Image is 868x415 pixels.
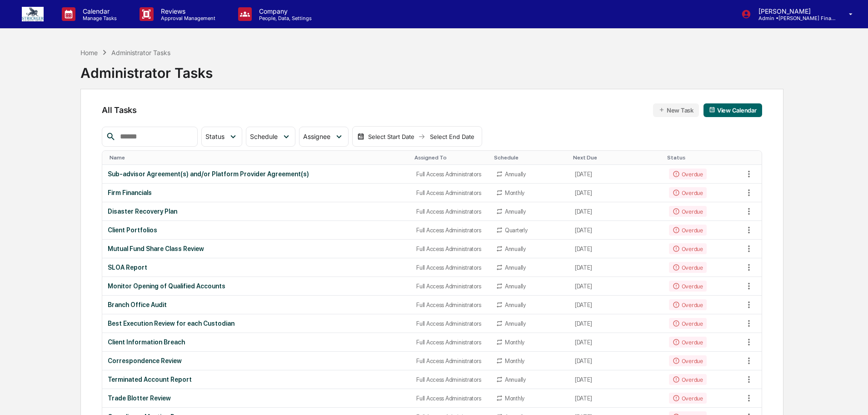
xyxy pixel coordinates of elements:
div: Best Execution Review for each Custodian [108,320,405,327]
div: Disaster Recovery Plan [108,208,405,215]
td: [DATE] [569,165,663,184]
td: [DATE] [569,184,663,202]
div: Overdue [669,318,707,329]
p: [PERSON_NAME] [751,7,836,15]
p: Company [252,7,316,15]
div: Full Access Administrators [416,320,485,327]
div: Full Access Administrators [416,302,485,308]
div: Overdue [669,299,707,310]
p: Calendar [75,7,121,15]
div: Sub-advisor Agreement(s) and/or Platform Provider Agreement(s) [108,170,405,178]
div: Full Access Administrators [416,227,485,234]
div: Mutual Fund Share Class Review [108,245,405,252]
div: Overdue [669,243,707,254]
div: Annually [505,208,526,215]
div: Toggle SortBy [667,154,740,161]
div: Terminated Account Report [108,376,405,383]
div: Overdue [669,262,707,273]
div: Monthly [505,358,524,364]
div: Toggle SortBy [414,154,487,161]
div: Client Information Breach [108,338,405,346]
td: [DATE] [569,277,663,296]
div: Monthly [505,339,524,346]
div: SLOA Report [108,264,405,271]
div: Select End Date [427,133,477,140]
div: Administrator Tasks [80,57,213,81]
div: Full Access Administrators [416,376,485,383]
iframe: Open customer support [839,385,863,410]
div: Client Portfolios [108,226,405,234]
div: Home [80,49,98,56]
span: Assignee [303,133,330,140]
div: Toggle SortBy [573,154,660,161]
td: [DATE] [569,202,663,221]
div: Full Access Administrators [416,395,485,402]
div: Correspondence Review [108,357,405,364]
td: [DATE] [569,296,663,314]
div: Toggle SortBy [494,154,566,161]
div: Full Access Administrators [416,283,485,290]
td: [DATE] [569,258,663,277]
p: Approval Management [154,15,220,21]
div: Overdue [669,206,707,217]
div: Annually [505,376,526,383]
div: Overdue [669,337,707,348]
div: Monitor Opening of Qualified Accounts [108,282,405,290]
div: Overdue [669,281,707,292]
p: Manage Tasks [75,15,121,21]
td: [DATE] [569,370,663,389]
div: Monthly [505,190,524,196]
div: Trade Blotter Review [108,395,405,402]
div: Overdue [669,355,707,366]
div: Full Access Administrators [416,208,485,215]
span: Status [205,133,224,140]
div: Annually [505,264,526,271]
span: All Tasks [102,105,136,115]
div: Annually [505,320,526,327]
div: Select Start Date [366,133,416,140]
div: Full Access Administrators [416,171,485,178]
td: [DATE] [569,221,663,240]
div: Quarterly [505,227,528,234]
div: Annually [505,283,526,290]
div: Annually [505,302,526,308]
div: Overdue [669,187,707,198]
div: Monthly [505,395,524,402]
div: Full Access Administrators [416,339,485,346]
div: Annually [505,171,526,178]
td: [DATE] [569,333,663,352]
img: logo [22,7,44,21]
div: Administrator Tasks [111,49,170,56]
p: Reviews [154,7,220,15]
button: New Task [653,103,699,117]
span: Schedule [250,133,278,140]
div: Firm Financials [108,189,405,196]
td: [DATE] [569,389,663,408]
div: Overdue [669,169,707,179]
div: Toggle SortBy [743,154,762,161]
img: calendar [357,133,364,140]
div: Overdue [669,374,707,385]
td: [DATE] [569,352,663,370]
div: Overdue [669,225,707,236]
img: arrow right [418,133,425,140]
td: [DATE] [569,240,663,258]
p: People, Data, Settings [252,15,316,21]
img: calendar [709,107,715,113]
td: [DATE] [569,314,663,333]
div: Branch Office Audit [108,301,405,308]
div: Toggle SortBy [110,154,407,161]
div: Full Access Administrators [416,358,485,364]
div: Annually [505,246,526,252]
button: View Calendar [703,103,762,117]
div: Overdue [669,393,707,404]
div: Full Access Administrators [416,246,485,252]
div: Full Access Administrators [416,264,485,271]
div: Full Access Administrators [416,190,485,196]
p: Admin • [PERSON_NAME] Financial Group [751,15,836,21]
